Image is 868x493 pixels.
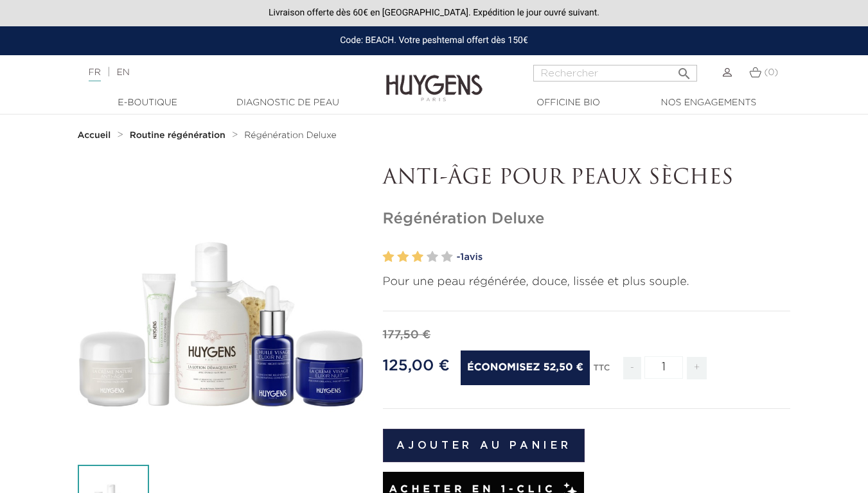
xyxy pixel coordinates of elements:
[116,68,129,77] a: EN
[397,248,409,266] label: 2
[78,131,111,140] strong: Accueil
[82,65,352,80] div: |
[78,130,114,141] a: Accueil
[460,252,464,262] span: 1
[383,210,791,229] h1: Régénération Deluxe
[130,131,226,140] strong: Routine régénération
[687,357,707,379] span: +
[504,96,633,110] a: Officine Bio
[644,356,683,379] input: Quantité
[383,166,791,191] p: ANTI-ÂGE POUR PEAUX SÈCHES
[457,248,791,267] a: -1avis
[383,358,450,374] span: 125,00 €
[383,273,791,291] p: Pour une peau régénérée, douce, lissée et plus souple.
[461,350,590,385] span: Économisez 52,50 €
[244,131,336,140] span: Régénération Deluxe
[89,68,101,82] a: FR
[764,68,778,77] span: (0)
[412,248,423,266] label: 3
[673,61,696,78] button: 
[677,62,692,78] i: 
[383,429,585,462] button: Ajouter au panier
[383,329,431,341] span: 177,50 €
[224,96,352,110] a: Diagnostic de peau
[130,130,229,141] a: Routine régénération
[644,96,773,110] a: Nos engagements
[244,130,336,141] a: Régénération Deluxe
[441,248,453,266] label: 5
[84,96,212,110] a: E-Boutique
[386,54,483,103] img: Huygens
[427,248,438,266] label: 4
[623,357,641,379] span: -
[533,65,697,82] input: Rechercher
[593,354,610,389] div: TTC
[383,248,394,266] label: 1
